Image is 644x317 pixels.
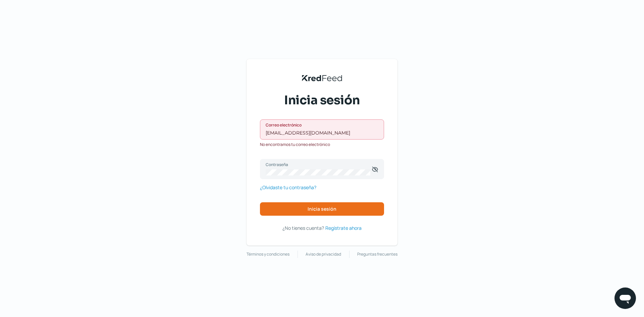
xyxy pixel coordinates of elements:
[247,251,289,258] a: Términos y condiciones
[282,225,324,231] span: ¿No tienes cuenta?
[266,122,372,128] label: Correo electrónico
[260,183,316,192] a: ¿Olvidaste tu contraseña?
[260,141,330,148] span: No encontramos tu correo electrónico
[306,251,341,258] a: Aviso de privacidad
[266,162,372,167] label: Contraseña
[357,251,397,258] a: Preguntas frecuentes
[260,202,384,216] button: Inicia sesión
[325,224,362,232] a: Regístrate ahora
[284,92,360,109] span: Inicia sesión
[308,207,336,211] span: Inicia sesión
[619,292,632,305] img: chatIcon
